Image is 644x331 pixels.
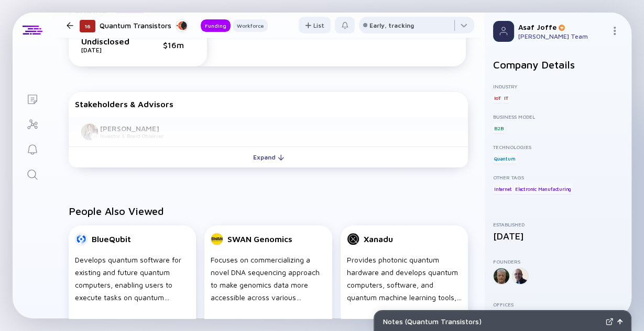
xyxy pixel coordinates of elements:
div: Undisclosed [81,37,134,46]
img: Open Notes [617,319,623,324]
a: Reminders [13,136,52,161]
div: Asaf Joffe [518,22,606,31]
div: Xanadu [364,234,393,244]
div: Quantum Transistors [100,19,188,32]
div: Notes ( Quantum Transistors ) [383,317,602,326]
div: IoT [493,93,501,103]
div: Funding [201,20,231,31]
div: Established [493,221,623,227]
div: Workforce [233,20,268,31]
img: Menu [610,27,619,35]
div: BlueQubit [92,234,131,244]
div: Provides photonic quantum hardware and develops quantum computers, software, and quantum machine ... [347,254,462,304]
div: B2B [493,123,504,133]
div: Industry [493,83,623,89]
button: Expand [69,146,468,167]
img: Profile Picture [493,21,514,42]
a: Lists [13,86,52,111]
div: Stakeholders & Advisors [75,99,462,109]
h2: People Also Viewed [69,205,468,217]
button: Funding [201,19,231,32]
img: Expand Notes [606,318,613,325]
div: IT [503,93,509,103]
div: [DATE] [81,46,134,54]
div: [PERSON_NAME] Team [518,32,606,40]
div: Quantum [493,153,517,164]
div: 16 [80,20,95,32]
a: Search [13,161,52,186]
div: Expand [247,149,290,165]
div: Focuses on commercializing a novel DNA sequencing approach to make genomics data more accessible ... [211,254,325,304]
h2: Company Details [493,59,623,71]
a: Investor Map [13,111,52,136]
div: Develops quantum software for existing and future quantum computers, enabling users to execute ta... [75,254,190,304]
div: Early, tracking [369,21,414,29]
div: Other Tags [493,174,623,180]
button: Workforce [233,19,268,32]
div: Business Model [493,113,623,120]
div: Offices [493,301,623,307]
div: Founders [493,258,623,265]
div: Internet [493,184,512,194]
div: Electronic Manufacturing [514,184,572,194]
div: SWAN Genomics [227,234,292,244]
div: $16m [163,40,194,50]
button: List [299,17,331,33]
div: Technologies [493,144,623,150]
div: [DATE] [493,231,623,242]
